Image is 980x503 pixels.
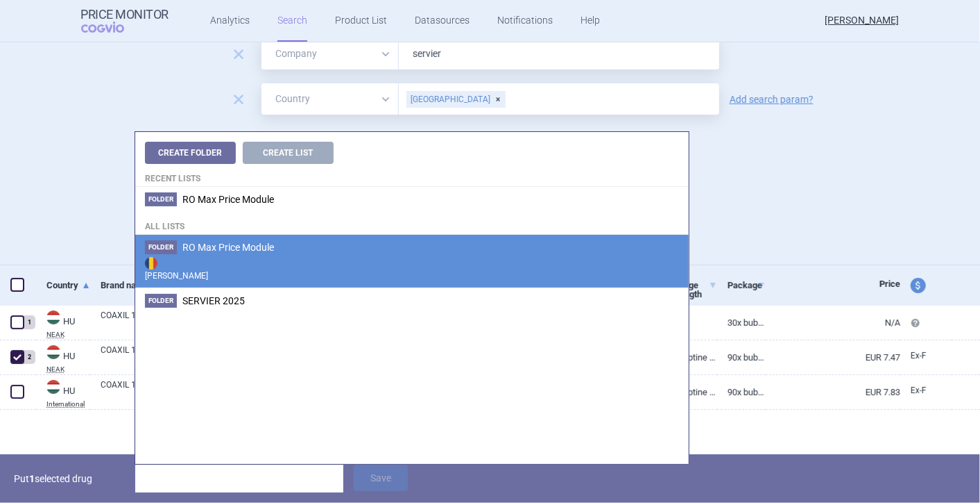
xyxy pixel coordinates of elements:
[145,254,679,282] strong: [PERSON_NAME]
[81,8,169,22] strong: Price Monitor
[29,473,35,484] strong: 1
[669,268,717,311] a: Dosage strength
[46,401,90,408] abbr: International — The price list of reimbursed drugs for international comparison, published by the...
[36,379,90,408] a: HUHUInternational
[46,366,90,373] abbr: NEAK — PUPHA database published by the National Health Insurance Fund of Hungary.
[81,22,144,33] span: COGVIO
[101,309,291,334] a: COAXIL 12,5 MG BEVONT TABLETTA
[900,381,952,402] a: Ex-F
[46,380,60,394] img: Hungary
[46,345,60,359] img: Hungary
[354,465,408,491] button: Save
[182,242,274,253] span: RO Max Price Module
[717,306,766,340] a: 30x buborékcsomagolásban
[717,375,766,409] a: 90x buborékcsomagolásban
[81,8,169,34] a: Price MonitorCOGVIO
[36,344,90,373] a: HUHUNEAK
[879,279,900,289] span: Price
[717,340,766,374] a: 90x buborékcsomagolásban
[135,212,689,235] h4: All lists
[46,331,90,338] abbr: NEAK — PUPHA database published by the National Health Insurance Fund of Hungary.
[766,375,900,409] a: EUR 7.83
[182,194,274,205] span: RO Max Price Module
[135,164,689,187] h4: Recent lists
[182,295,245,306] span: SERVIER 2025
[46,268,90,302] a: Country
[728,268,766,302] a: Package
[23,315,35,329] div: 1
[900,346,952,367] a: Ex-F
[145,142,236,164] button: Create Folder
[101,268,291,302] a: Brand name
[911,351,927,361] span: Ex-factory price
[730,94,814,104] a: Add search param?
[766,306,900,340] a: N/A
[145,257,157,270] img: RO
[23,350,35,364] div: 2
[101,344,291,369] a: COAXIL 12,5 MG BEVONT TABLETTA
[101,379,291,404] a: COAXIL 12,5 MG BEVONT TABLETTA
[911,386,927,395] span: Ex-factory price
[766,340,900,374] a: EUR 7.47
[406,91,506,108] div: [GEOGRAPHIC_DATA]
[36,309,90,338] a: HUHUNEAK
[145,192,177,206] span: Folder
[14,465,125,493] p: Put selected drug
[243,142,334,164] button: Create List
[46,311,60,324] img: Hungary
[145,294,177,308] span: Folder
[467,129,551,145] a: Search Settings
[145,240,177,254] span: Folder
